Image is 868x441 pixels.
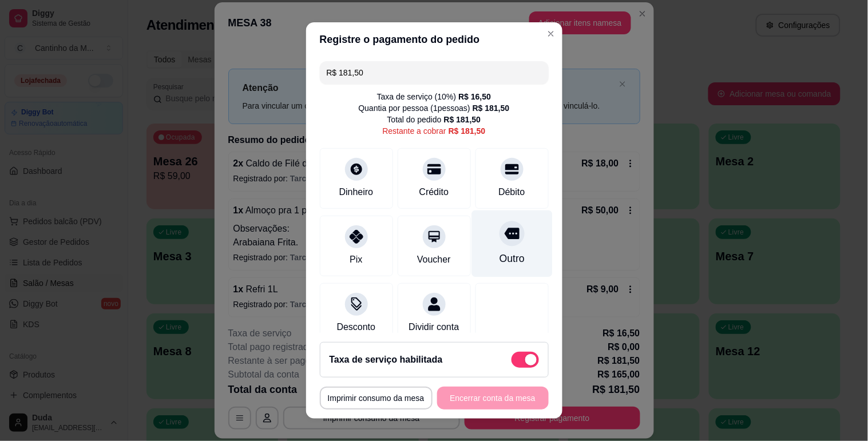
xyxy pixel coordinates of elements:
button: Close [542,25,560,43]
input: Ex.: hambúrguer de cordeiro [327,61,542,84]
div: R$ 181,50 [444,114,481,125]
div: Outro [499,251,524,266]
div: Total do pedido [387,114,481,125]
div: Taxa de serviço ( 10 %) [377,91,491,102]
button: Imprimir consumo da mesa [320,387,433,410]
div: R$ 181,50 [449,125,486,137]
div: Quantia por pessoa ( 1 pessoas) [359,102,510,114]
header: Registre o pagamento do pedido [306,22,562,57]
div: Crédito [419,185,449,199]
div: Voucher [417,253,451,267]
div: Pix [350,253,362,267]
div: R$ 16,50 [458,91,491,102]
div: Débito [498,185,525,199]
div: Restante a cobrar [383,125,486,137]
h2: Taxa de serviço habilitada [330,353,443,367]
div: Dividir conta [409,320,459,334]
div: R$ 181,50 [473,102,510,114]
div: Dinheiro [339,185,374,199]
div: Desconto [337,320,376,334]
